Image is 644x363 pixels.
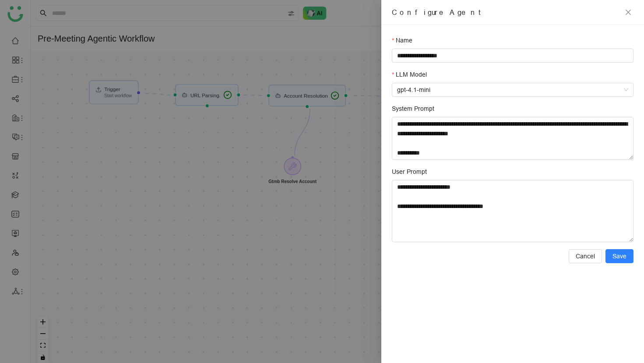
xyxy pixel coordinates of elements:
span: close [625,9,632,16]
label: User Prompt [392,167,427,176]
div: Configure Agent [392,7,619,18]
textarea: User Prompt [392,180,633,242]
label: LLM Model [392,70,427,79]
label: Name [392,35,412,45]
label: System Prompt [392,104,434,113]
button: Save [605,249,633,263]
button: Close [623,7,633,18]
span: Save [612,251,626,261]
span: gpt-4.1-mini [397,83,628,96]
textarea: System Prompt [392,117,633,160]
button: Cancel [569,249,602,263]
span: Cancel [576,251,595,261]
input: Name [392,49,633,63]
